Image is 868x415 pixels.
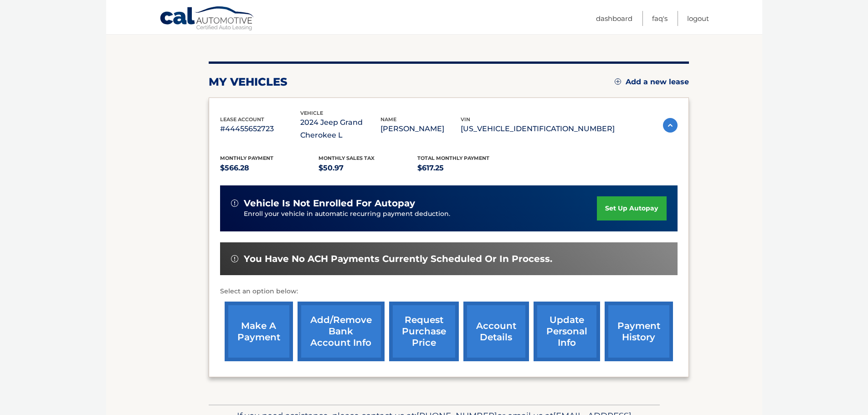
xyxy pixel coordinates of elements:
[652,11,668,26] a: FAQ's
[220,123,300,135] p: #44455652723
[318,162,417,174] p: $50.97
[220,116,264,123] span: lease account
[534,302,600,361] a: update personal info
[605,302,673,361] a: payment history
[687,11,709,26] a: Logout
[318,155,375,161] span: Monthly sales Tax
[615,77,689,87] a: Add a new lease
[417,155,489,161] span: Total Monthly Payment
[220,286,678,297] p: Select an option below:
[615,78,621,85] img: add.svg
[596,11,632,26] a: Dashboard
[244,253,552,265] span: You have no ACH payments currently scheduled or in process.
[417,162,516,174] p: $617.25
[220,155,273,161] span: Monthly Payment
[244,198,415,209] span: vehicle is not enrolled for autopay
[463,302,529,361] a: account details
[300,110,323,116] span: vehicle
[209,75,288,89] h2: my vehicles
[380,123,461,135] p: [PERSON_NAME]
[663,118,678,133] img: accordion-active.svg
[244,209,597,219] p: Enroll your vehicle in automatic recurring payment deduction.
[298,302,385,361] a: Add/Remove bank account info
[461,123,615,135] p: [US_VEHICLE_IDENTIFICATION_NUMBER]
[597,196,666,220] a: set up autopay
[461,116,470,123] span: vin
[159,6,255,32] a: Cal Automotive
[220,162,319,174] p: $566.28
[380,116,396,123] span: name
[231,200,238,207] img: alert-white.svg
[231,255,238,262] img: alert-white.svg
[300,116,380,142] p: 2024 Jeep Grand Cherokee L
[389,302,459,361] a: request purchase price
[225,302,293,361] a: make a payment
